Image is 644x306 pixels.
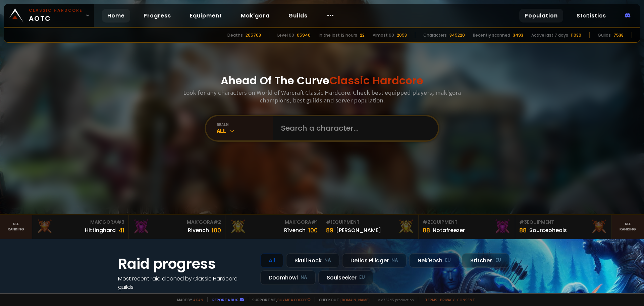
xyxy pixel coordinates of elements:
[571,9,611,23] a: Statistics
[515,215,612,239] a: #3Equipment88Sourceoheals
[260,270,316,285] div: Doomhowl
[423,226,430,235] div: 88
[277,116,430,140] input: Search a character...
[612,215,644,239] a: Seeranking
[397,32,407,38] div: 2053
[284,226,306,234] div: Rîvench
[4,4,94,27] a: Classic HardcoreAOTC
[283,9,313,23] a: Guilds
[180,89,464,104] h3: Look for any characters on World of Warcraft Classic Hardcore. Check best equipped players, mak'g...
[409,253,459,268] div: Nek'Rosh
[324,257,331,264] small: NA
[277,32,294,38] div: Level 60
[519,219,607,226] div: Equipment
[221,73,423,89] h1: Ahead Of The Curve
[571,32,581,38] div: 11030
[133,219,221,226] div: Mak'Gora
[322,215,419,239] a: #1Equipment89[PERSON_NAME]
[457,297,475,302] a: Consent
[462,253,509,268] div: Stitches
[598,32,611,38] div: Guilds
[449,32,465,38] div: 845220
[326,226,333,235] div: 89
[513,32,523,38] div: 3493
[519,9,563,23] a: Population
[319,32,357,38] div: In the last 12 hours
[129,215,225,239] a: Mak'Gora#2Rivench100
[118,253,252,274] h1: Raid progress
[326,219,332,225] span: # 1
[423,219,430,225] span: # 2
[193,297,203,302] a: a fan
[373,32,394,38] div: Almost 60
[519,226,527,235] div: 88
[342,253,407,268] div: Defias Pillager
[173,297,203,302] span: Made by
[425,297,437,302] a: Terms
[473,32,510,38] div: Recently scanned
[117,219,124,225] span: # 3
[118,226,124,235] div: 41
[423,32,447,38] div: Characters
[495,257,501,264] small: EU
[212,297,238,302] a: Report a bug
[433,226,465,234] div: Notafreezer
[213,219,221,225] span: # 2
[360,32,365,38] div: 22
[225,215,322,239] a: Mak'Gora#1Rîvench100
[311,219,318,225] span: # 1
[32,215,129,239] a: Mak'Gora#3Hittinghard41
[440,297,454,302] a: Privacy
[301,274,307,281] small: NA
[336,226,381,234] div: [PERSON_NAME]
[391,257,398,264] small: NA
[29,7,83,13] small: Classic Hardcore
[529,226,567,234] div: Sourceoheals
[277,297,311,302] a: Buy me a coffee
[286,253,339,268] div: Skull Rock
[260,253,283,268] div: All
[531,32,568,38] div: Active last 7 days
[445,257,451,264] small: EU
[85,226,116,234] div: Hittinghard
[613,32,624,38] div: 7538
[340,297,370,302] a: [DOMAIN_NAME]
[374,297,414,302] span: v. d752d5 - production
[188,226,209,234] div: Rivench
[423,219,511,226] div: Equipment
[519,219,527,225] span: # 3
[217,127,273,135] div: All
[235,9,275,23] a: Mak'gora
[248,297,311,302] span: Support me,
[227,32,243,38] div: Deaths
[102,9,130,23] a: Home
[308,226,318,235] div: 100
[138,9,176,23] a: Progress
[217,122,273,127] div: realm
[246,32,261,38] div: 205703
[36,219,124,226] div: Mak'Gora
[118,292,162,299] a: See all progress
[212,226,221,235] div: 100
[297,32,311,38] div: 65946
[329,73,423,88] span: Classic Hardcore
[318,270,373,285] div: Soulseeker
[229,219,318,226] div: Mak'Gora
[326,219,414,226] div: Equipment
[184,9,227,23] a: Equipment
[419,215,515,239] a: #2Equipment88Notafreezer
[315,297,370,302] span: Checkout
[359,274,365,281] small: EU
[118,274,252,291] h4: Most recent raid cleaned by Classic Hardcore guilds
[29,7,83,24] span: AOTC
